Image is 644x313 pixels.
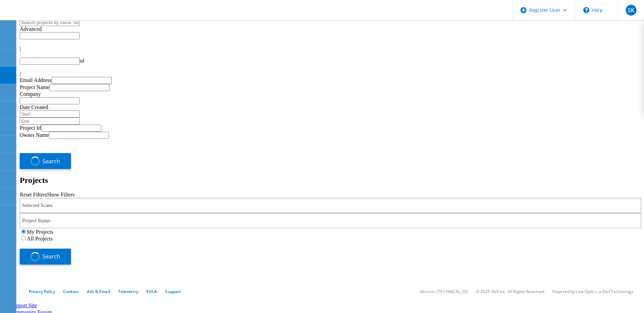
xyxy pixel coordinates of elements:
a: Show Filters [47,192,74,197]
div: | [20,45,641,51]
input: End [20,118,80,125]
span: Advanced [20,26,42,32]
input: Start [20,110,80,118]
label: Owner Name [20,132,49,138]
label: Date Created [20,104,48,110]
button: Search [20,249,71,265]
label: Project Id [20,125,41,131]
button: Search [20,153,71,169]
div: Selected Scans [20,198,641,213]
label: Project Name [20,84,50,90]
div: Project Status [20,213,641,228]
label: My Projects [27,229,53,235]
li: Powered by Live Optics, a Dell Technology [552,289,633,294]
li: Version: [TECHNICAL_ID] [420,289,468,294]
b: Projects [20,176,48,185]
li: © 2025 Dell Inc. All Rights Reserved [476,289,544,294]
label: Company [20,91,41,97]
a: EULA [146,289,157,294]
span: of [80,58,84,64]
a: Reset Filters [20,192,47,197]
a: Live Optics Dashboard [7,13,80,19]
span: Search [42,253,60,260]
input: Search projects by name, owner, ID, company, etc [20,19,80,26]
a: Telemetry [118,289,138,294]
span: SK [628,7,634,13]
a: Support [165,289,181,294]
label: All Projects [27,236,53,242]
a: Ads & Email [87,289,110,294]
a: Privacy Policy [29,289,55,294]
label: Email Address [20,77,52,83]
a: Support Site [10,302,37,308]
svg: \n [583,7,589,13]
span: Search [42,158,60,165]
a: Cookies [63,289,79,294]
div: | [20,71,641,77]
